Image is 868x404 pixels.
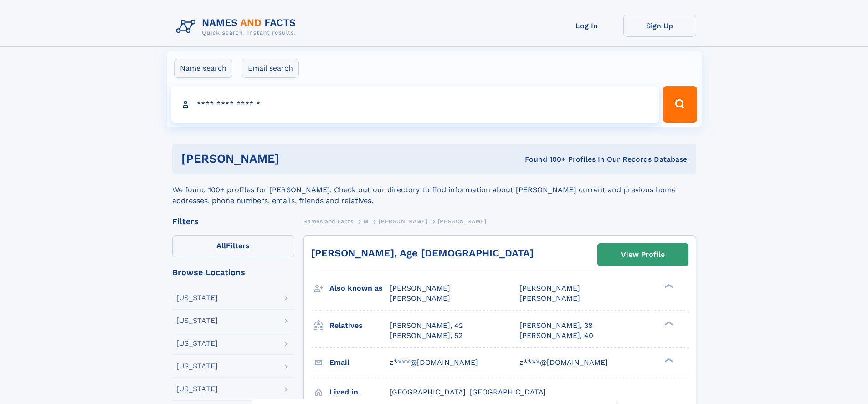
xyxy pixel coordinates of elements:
[663,283,673,289] div: ❯
[663,86,697,123] button: Search Button
[623,15,696,37] a: Sign Up
[438,218,487,225] span: [PERSON_NAME]
[311,247,534,259] a: [PERSON_NAME], Age [DEMOGRAPHIC_DATA]
[172,235,294,257] label: Filters
[174,59,232,78] label: Name search
[329,318,390,333] h3: Relatives
[519,331,593,341] a: [PERSON_NAME], 40
[176,340,218,347] div: [US_STATE]
[176,294,218,302] div: [US_STATE]
[329,281,390,296] h3: Also known as
[519,284,580,292] span: [PERSON_NAME]
[172,15,303,39] img: Logo Names and Facts
[303,215,354,227] a: Names and Facts
[176,363,218,370] div: [US_STATE]
[216,241,226,250] span: All
[242,59,299,78] label: Email search
[390,388,546,396] span: [GEOGRAPHIC_DATA], [GEOGRAPHIC_DATA]
[390,331,462,341] a: [PERSON_NAME], 52
[176,317,218,324] div: [US_STATE]
[663,357,673,363] div: ❯
[364,215,369,227] a: M
[390,294,450,302] span: [PERSON_NAME]
[176,385,218,393] div: [US_STATE]
[329,355,390,370] h3: Email
[519,321,593,331] a: [PERSON_NAME], 38
[390,284,450,292] span: [PERSON_NAME]
[598,244,688,266] a: View Profile
[402,154,687,164] div: Found 100+ Profiles In Our Records Database
[663,320,673,326] div: ❯
[181,153,402,164] h1: [PERSON_NAME]
[390,321,463,331] a: [PERSON_NAME], 42
[364,218,369,225] span: M
[519,294,580,302] span: [PERSON_NAME]
[621,244,665,265] div: View Profile
[550,15,623,37] a: Log In
[172,174,696,206] div: We found 100+ profiles for [PERSON_NAME]. Check out our directory to find information about [PERS...
[379,215,427,227] a: [PERSON_NAME]
[172,268,294,276] div: Browse Locations
[172,217,294,225] div: Filters
[379,218,427,225] span: [PERSON_NAME]
[329,384,390,400] h3: Lived in
[171,86,659,123] input: search input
